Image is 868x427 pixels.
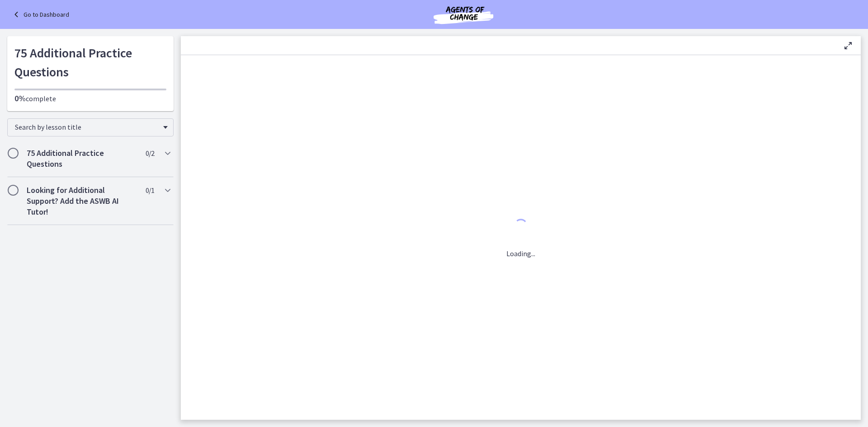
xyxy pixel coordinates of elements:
[15,122,159,131] span: Search by lesson title
[506,216,535,237] div: 1
[14,93,166,104] p: complete
[146,148,154,159] span: 0 / 2
[14,93,26,103] span: 0%
[146,185,154,196] span: 0 / 1
[27,185,137,217] h2: Looking for Additional Support? Add the ASWB AI Tutor!
[27,148,137,169] h2: 75 Additional Practice Questions
[409,4,518,25] img: Agents of Change
[14,43,166,81] h1: 75 Additional Practice Questions
[7,118,174,136] div: Search by lesson title
[506,248,535,259] p: Loading...
[11,9,69,20] a: Go to Dashboard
